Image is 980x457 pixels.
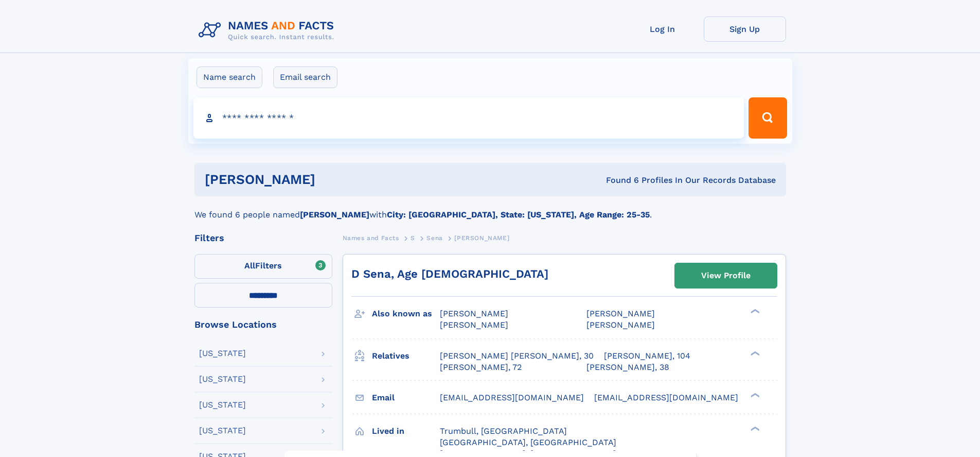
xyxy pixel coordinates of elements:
[426,234,442,242] span: Sena
[586,320,655,330] span: [PERSON_NAME]
[704,16,786,42] a: Sign Up
[748,308,760,315] div: ❯
[440,309,508,318] span: [PERSON_NAME]
[194,254,332,279] label: Filters
[440,350,594,362] a: [PERSON_NAME] [PERSON_NAME], 30
[586,362,669,373] a: [PERSON_NAME], 38
[194,233,332,243] div: Filters
[440,426,567,436] span: Trumbull, [GEOGRAPHIC_DATA]
[372,389,440,407] h3: Email
[194,320,332,329] div: Browse Locations
[426,231,442,244] a: Sena
[454,234,509,242] span: [PERSON_NAME]
[460,175,776,186] div: Found 6 Profiles In Our Records Database
[193,97,744,139] input: search input
[440,362,522,373] a: [PERSON_NAME], 72
[701,264,751,287] div: View Profile
[372,422,440,440] h3: Lived in
[440,437,616,447] span: [GEOGRAPHIC_DATA], [GEOGRAPHIC_DATA]
[749,97,787,139] button: Search Button
[194,196,786,221] div: We found 6 people named with .
[199,427,246,435] div: [US_STATE]
[604,350,690,362] a: [PERSON_NAME], 104
[197,66,262,88] label: Name search
[621,16,704,42] a: Log In
[199,349,246,358] div: [US_STATE]
[205,173,461,186] h1: [PERSON_NAME]
[244,261,255,270] span: All
[440,320,508,330] span: [PERSON_NAME]
[748,392,760,398] div: ❯
[199,401,246,409] div: [US_STATE]
[594,393,738,402] span: [EMAIL_ADDRESS][DOMAIN_NAME]
[387,210,650,219] b: City: [GEOGRAPHIC_DATA], State: [US_STATE], Age Range: 25-35
[372,305,440,323] h3: Also known as
[273,66,337,88] label: Email search
[372,347,440,365] h3: Relatives
[748,350,760,357] div: ❯
[194,16,343,44] img: Logo Names and Facts
[300,210,369,219] b: [PERSON_NAME]
[440,393,584,402] span: [EMAIL_ADDRESS][DOMAIN_NAME]
[411,234,415,242] span: S
[586,309,655,318] span: [PERSON_NAME]
[675,263,777,288] a: View Profile
[351,267,548,280] a: D Sena, Age [DEMOGRAPHIC_DATA]
[748,425,760,432] div: ❯
[343,231,399,244] a: Names and Facts
[411,231,415,244] a: S
[199,375,246,383] div: [US_STATE]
